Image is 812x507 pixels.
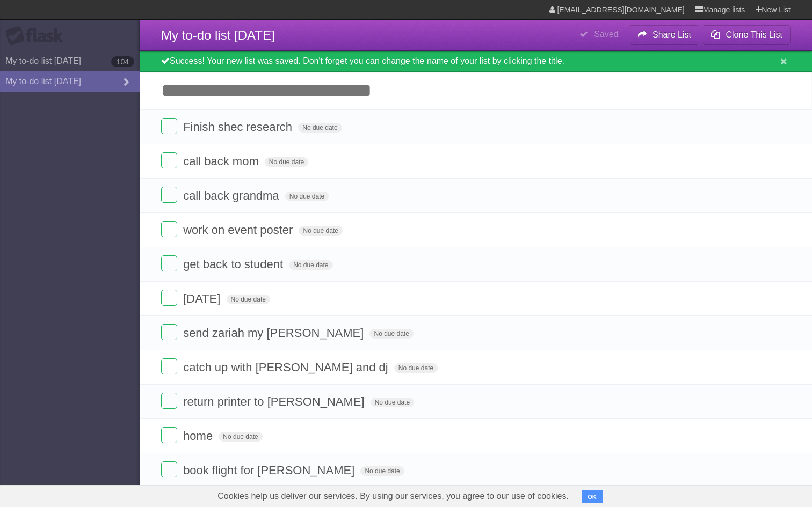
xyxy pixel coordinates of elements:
label: Done [161,187,177,203]
label: Done [161,221,177,237]
span: No due date [285,192,329,201]
label: Done [161,290,177,306]
span: Finish shec research [183,120,295,134]
span: catch up with [PERSON_NAME] and dj [183,361,391,374]
b: Saved [594,30,618,39]
span: return printer to [PERSON_NAME] [183,395,367,408]
b: Clone This List [726,30,782,39]
b: 104 [111,56,134,67]
span: No due date [299,226,342,236]
label: Done [161,255,177,271]
button: Clone This List [702,25,791,45]
label: Done [161,461,177,477]
span: book flight for [PERSON_NAME] [183,464,357,477]
label: Done [161,118,177,134]
label: Done [161,324,177,340]
label: Done [161,152,177,168]
label: Done [161,393,177,409]
span: No due date [219,432,262,442]
div: Flask [5,26,70,46]
span: No due date [289,260,332,270]
span: [DATE] [183,292,223,305]
button: Share List [629,25,700,45]
span: No due date [227,295,270,304]
span: No due date [298,123,342,133]
span: Cookies help us deliver our services. By using our services, you agree to our use of cookies. [207,486,579,507]
span: My to-do list [DATE] [161,28,275,42]
span: home [183,429,215,443]
label: Done [161,358,177,374]
span: work on event poster [183,223,295,237]
span: No due date [360,466,404,476]
span: No due date [369,329,413,339]
span: No due date [265,157,308,167]
b: Share List [653,30,691,39]
button: OK [582,490,603,503]
span: call back mom [183,155,262,168]
span: No due date [394,363,438,373]
label: Done [161,427,177,443]
span: get back to student [183,258,286,271]
span: No due date [371,398,414,407]
div: Success! Your new list was saved. Don't forget you can change the name of your list by clicking t... [140,51,812,72]
span: send zariah my [PERSON_NAME] [183,326,366,340]
span: call back grandma [183,189,282,202]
